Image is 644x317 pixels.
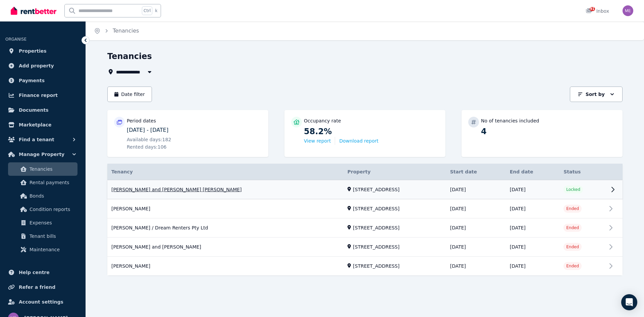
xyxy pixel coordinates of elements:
span: Account settings [19,298,63,306]
th: End date [506,164,560,180]
th: Start date [446,164,506,180]
a: View details for Winston Morrison / Dream Renters Pty Ltd [107,219,623,237]
button: Find a tenant [5,133,80,146]
p: Period dates [127,117,156,124]
span: Payments [19,76,45,85]
span: Finance report [19,91,58,99]
h1: Tenancies [107,51,152,62]
img: Melinda Enriquez [623,5,633,16]
a: Add property [5,59,80,72]
a: Bonds [8,189,77,203]
span: Tenancies [113,27,139,35]
a: Properties [5,44,80,58]
a: Expenses [8,216,77,229]
span: Rented days: 106 [127,144,167,150]
span: Tenancy [111,168,133,175]
p: No of tenancies included [481,117,539,124]
a: View details for Sladana Milojev [107,257,623,276]
span: Tenant bills [30,232,75,240]
td: [DATE] [506,199,560,218]
span: ORGANISE [5,37,26,42]
button: Sort by [570,87,623,102]
p: [DATE] - [DATE] [127,126,262,134]
span: Available days: 182 [127,136,171,143]
span: Maintenance [30,246,75,254]
span: Help centre [19,268,50,276]
span: Properties [19,47,47,55]
a: Tenancies [8,162,77,176]
a: Finance report [5,89,80,102]
td: [DATE] [446,218,506,237]
a: Marketplace [5,118,80,131]
a: View details for Bettina Barker [107,200,623,218]
td: [DATE] [446,257,506,276]
nav: Breadcrumb [86,21,147,40]
a: Rental payments [8,176,77,189]
a: View details for Evette Wilson and Lee Robert Clough [107,180,623,199]
span: Condition reports [30,205,75,213]
span: k [155,8,157,13]
span: 91 [590,7,595,11]
span: Expenses [30,219,75,227]
img: RentBetter [11,6,56,16]
td: [DATE] [506,218,560,237]
p: 58.2% [304,126,439,137]
a: Documents [5,103,80,117]
span: Manage Property [19,150,64,158]
a: Payments [5,74,80,87]
span: Rental payments [30,178,75,187]
a: Account settings [5,295,80,309]
p: 4 [481,126,616,137]
th: Status [559,164,606,180]
a: Help centre [5,266,80,279]
span: Ctrl [142,6,152,15]
p: Occupancy rate [304,117,341,124]
button: View report [304,138,331,144]
div: Open Intercom Messenger [621,294,637,310]
span: Add property [19,62,54,70]
span: Documents [19,106,49,114]
span: Find a tenant [19,136,54,144]
td: [DATE] [446,199,506,218]
a: View details for Sonali and Sandeep Mohan [107,238,623,257]
td: [DATE] [506,257,560,276]
button: Date filter [107,87,152,102]
p: Sort by [586,91,605,98]
span: Marketplace [19,121,51,129]
span: Tenancies [30,165,75,173]
button: Manage Property [5,148,80,161]
a: Tenant bills [8,229,77,243]
button: Download report [339,138,378,144]
a: Refer a friend [5,280,80,294]
th: Property [343,164,446,180]
div: Inbox [586,8,609,14]
span: Bonds [30,192,75,200]
td: [DATE] [506,237,560,257]
a: Condition reports [8,203,77,216]
a: Maintenance [8,243,77,256]
span: Refer a friend [19,283,55,291]
td: [DATE] [446,237,506,257]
